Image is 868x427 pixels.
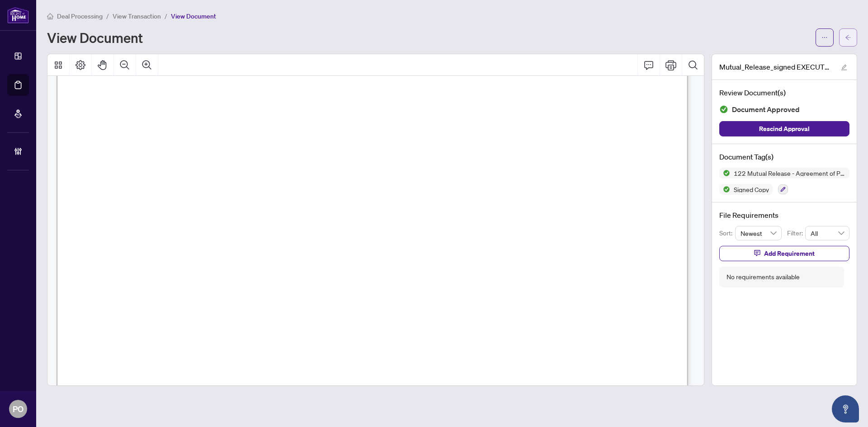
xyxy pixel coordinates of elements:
img: Status Icon [719,184,730,195]
span: All [811,226,844,240]
span: Mutual_Release_signed EXECUTED.pdf [719,61,832,72]
p: Filter: [787,228,805,238]
span: 122 Mutual Release - Agreement of Purchase and Sale [730,170,849,176]
span: ellipsis [821,34,828,41]
img: Document Status [719,105,728,114]
div: No requirements available [726,272,800,282]
button: Add Requirement [719,246,849,261]
li: / [165,11,167,21]
span: home [47,13,53,19]
span: arrow-left [845,34,851,41]
span: Signed Copy [730,186,773,192]
p: Sort: [719,228,735,238]
h4: File Requirements [719,210,849,221]
span: View Document [171,12,216,20]
img: Status Icon [719,168,730,178]
button: Open asap [832,395,859,422]
h4: Document Tag(s) [719,151,849,162]
button: Rescind Approval [719,121,849,136]
span: View Transaction [113,12,161,20]
span: Rescind Approval [759,122,810,136]
span: Document Approved [732,103,800,116]
h1: View Document [47,30,143,45]
li: / [106,11,109,21]
h4: Review Document(s) [719,87,849,98]
img: logo [7,7,29,23]
span: Deal Processing [57,12,103,20]
span: Newest [741,226,777,240]
span: edit [841,64,847,70]
span: PO [13,403,24,415]
span: Add Requirement [764,246,815,261]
